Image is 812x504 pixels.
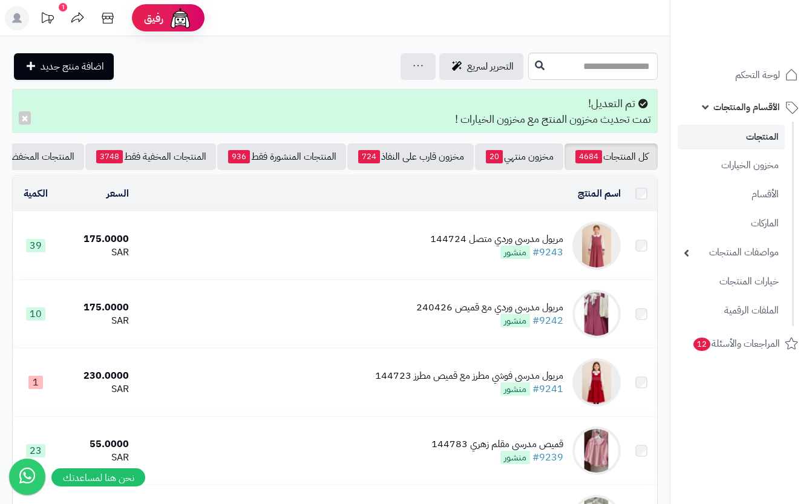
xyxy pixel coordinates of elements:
a: مواصفات المنتجات [678,240,785,266]
a: لوحة التحكم [678,61,805,90]
a: #9242 [532,313,563,328]
span: 724 [358,150,380,163]
a: التحرير لسريع [439,53,523,80]
div: مريول مدرسي وردي متصل 144724 [430,232,563,246]
span: 3748 [96,150,123,163]
div: مريول مدرسي فوشي مطرز مع قميص مطرز 144723 [375,369,563,383]
a: مخزون قارب على النفاذ724 [347,143,474,170]
div: 175.0000 [64,301,129,315]
span: 1 [28,376,43,389]
img: مريول مدرسي فوشي مطرز مع قميص مطرز 144723 [572,358,621,407]
a: #9243 [532,245,563,260]
button: × [19,111,31,125]
span: 936 [228,150,250,163]
span: 12 [693,338,710,351]
div: مريول مدرسي وردي مع قميص 240426 [416,301,563,315]
a: خيارات المنتجات [678,269,785,295]
div: 230.0000 [64,369,129,383]
img: ai-face.png [168,6,192,30]
a: المنتجات [678,125,785,149]
span: المراجعات والأسئلة [692,335,780,352]
a: #9241 [532,382,563,396]
span: 20 [486,150,503,163]
a: الأقسام [678,182,785,208]
div: SAR [64,451,129,465]
span: لوحة التحكم [735,67,780,83]
a: المنتجات المخفية فقط3748 [85,143,216,170]
img: قميص مدرسي مقلم زهري 144783 [572,427,621,475]
span: اضافة منتج جديد [41,59,104,74]
div: تم التعديل! تمت تحديث مخزون المنتج مع مخزون الخيارات ! [12,89,658,133]
span: منشور [500,451,530,464]
span: 4684 [575,150,602,163]
div: 1 [59,3,67,11]
a: مخزون الخيارات [678,152,785,178]
a: المنتجات المنشورة فقط936 [217,143,346,170]
a: الملفات الرقمية [678,298,785,324]
a: المراجعات والأسئلة12 [678,329,805,358]
div: SAR [64,382,129,396]
a: السعر [106,186,129,201]
img: مريول مدرسي وردي متصل 144724 [572,221,621,270]
div: قميص مدرسي مقلم زهري 144783 [431,437,563,451]
span: 10 [26,307,45,321]
span: منشور [500,246,530,259]
span: منشور [500,382,530,396]
span: 23 [26,444,45,457]
span: رفيق [144,11,163,25]
img: مريول مدرسي وردي مع قميص 240426 [572,290,621,338]
div: SAR [64,246,129,260]
span: التحرير لسريع [467,59,514,74]
a: الكمية [24,186,48,201]
a: كل المنتجات4684 [565,143,658,170]
a: اسم المنتج [578,186,621,201]
a: تحديثات المنصة [32,6,62,33]
a: اضافة منتج جديد [14,53,114,80]
span: منشور [500,314,530,327]
a: #9239 [532,450,563,465]
a: مخزون منتهي20 [475,143,563,170]
span: 39 [26,239,45,252]
div: 175.0000 [64,232,129,246]
div: 55.0000 [64,437,129,451]
span: الأقسام والمنتجات [713,99,780,116]
div: SAR [64,314,129,328]
a: الماركات [678,211,785,237]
